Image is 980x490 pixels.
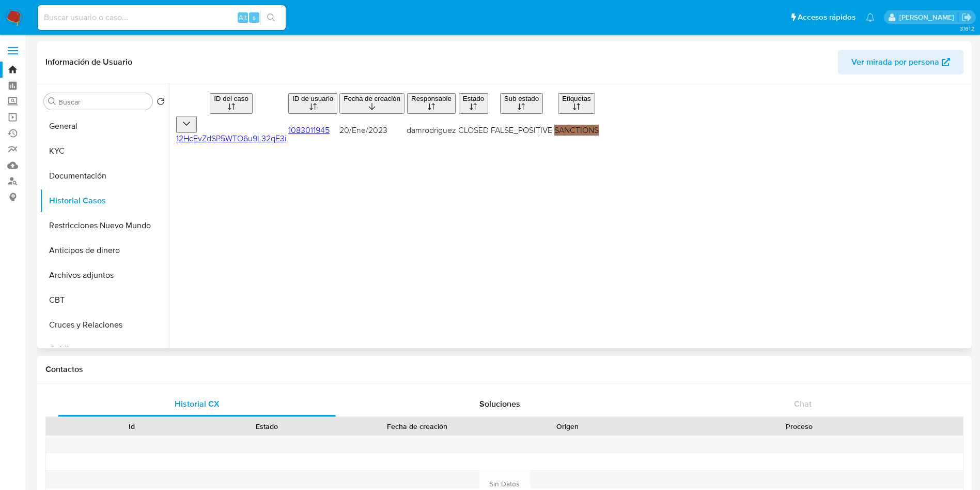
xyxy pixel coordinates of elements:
[794,398,812,410] span: Chat
[58,97,148,107] input: Buscar
[899,12,958,22] p: david.marinmartinez@mercadolibre.com.co
[851,50,939,75] span: Ver mirada por persona
[40,139,169,164] button: KYC
[798,12,855,23] span: Accesos rápidos
[207,421,328,432] div: Estado
[961,12,972,23] a: Salir
[838,50,963,75] button: Ver mirada por persona
[260,10,282,25] button: search-icon
[866,13,875,22] a: Notificaciones
[157,97,165,109] button: Volver al orden por defecto
[48,97,56,106] button: Buscar
[253,12,256,22] span: s
[40,337,169,362] button: Créditos
[40,263,169,288] button: Archivos adjuntos
[40,164,169,188] button: Documentación
[45,364,963,375] h1: Contactos
[38,11,286,24] input: Buscar usuario o caso...
[40,188,169,213] button: Historial Casos
[342,421,493,432] div: Fecha de creación
[479,398,520,410] span: Soluciones
[239,12,247,22] span: Alt
[40,238,169,263] button: Anticipos de dinero
[643,421,956,432] div: Proceso
[40,114,169,139] button: General
[175,398,220,410] span: Historial CX
[40,313,169,337] button: Cruces y Relaciones
[45,57,132,67] h1: Información de Usuario
[40,213,169,238] button: Restricciones Nuevo Mundo
[507,421,628,432] div: Origen
[71,421,192,432] div: Id
[40,288,169,313] button: CBT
